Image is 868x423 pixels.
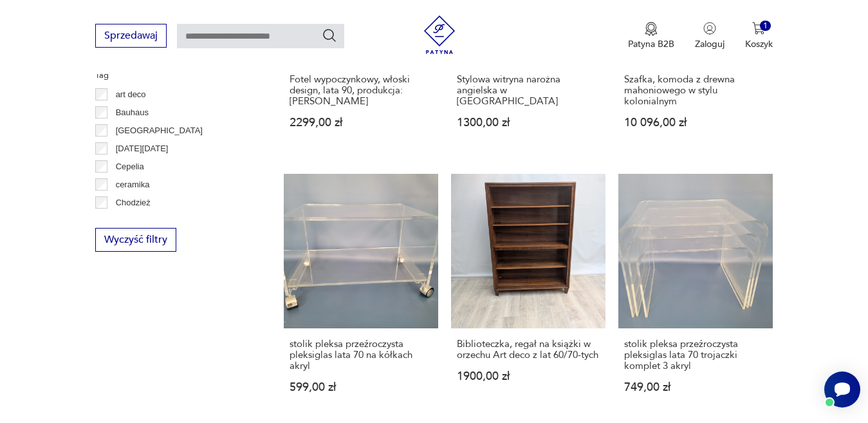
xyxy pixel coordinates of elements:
[618,174,773,418] a: stolik pleksa przeźroczysta pleksiglas lata 70 trojaczki komplet 3 akrylstolik pleksa przeźroczys...
[695,22,725,50] button: Zaloguj
[116,106,149,120] p: Bauhaus
[284,174,438,418] a: stolik pleksa przeźroczysta pleksiglas lata 70 na kółkach akrylstolik pleksa przeźroczysta pleksi...
[752,22,765,35] img: Ikona koszyka
[95,32,167,41] a: Sprzedawaj
[95,68,253,82] p: Tag
[745,38,773,50] p: Koszyk
[457,371,600,382] p: 1900,00 zł
[116,214,148,228] p: Ćmielów
[760,21,771,32] div: 1
[695,38,725,50] p: Zaloguj
[624,339,767,371] h3: stolik pleksa przeźroczysta pleksiglas lata 70 trojaczki komplet 3 akryl
[628,38,674,50] p: Patyna B2B
[457,339,600,361] h3: Biblioteczka, regał na książki w orzechu Art deco z lat 60/70-tych
[457,74,600,107] h3: Stylowa witryna narożna angielska w [GEOGRAPHIC_DATA]
[824,371,860,408] iframe: Smartsupp widget button
[116,142,169,156] p: [DATE][DATE]
[420,15,459,54] img: Patyna - sklep z meblami i dekoracjami vintage
[703,22,716,35] img: Ikonka użytkownika
[628,22,674,50] button: Patyna B2B
[116,124,203,138] p: [GEOGRAPHIC_DATA]
[457,117,600,128] p: 1300,00 zł
[116,196,151,210] p: Chodzież
[624,74,767,107] h3: Szafka, komoda z drewna mahoniowego w stylu kolonialnym
[624,382,767,393] p: 749,00 zł
[290,382,432,393] p: 599,00 zł
[745,22,773,50] button: 1Koszyk
[290,117,432,128] p: 2299,00 zł
[451,174,605,418] a: Biblioteczka, regał na książki w orzechu Art deco z lat 60/70-tychBiblioteczka, regał na książki ...
[290,74,432,107] h3: Fotel wypoczynkowy, włoski design, lata 90, produkcja: [PERSON_NAME]
[116,178,150,192] p: ceramika
[624,117,767,128] p: 10 096,00 zł
[116,160,144,174] p: Cepelia
[628,22,674,50] a: Ikona medaluPatyna B2B
[645,22,658,36] img: Ikona medalu
[95,24,167,48] button: Sprzedawaj
[116,88,146,102] p: art deco
[322,28,337,43] button: Szukaj
[95,228,176,252] button: Wyczyść filtry
[290,339,432,371] h3: stolik pleksa przeźroczysta pleksiglas lata 70 na kółkach akryl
